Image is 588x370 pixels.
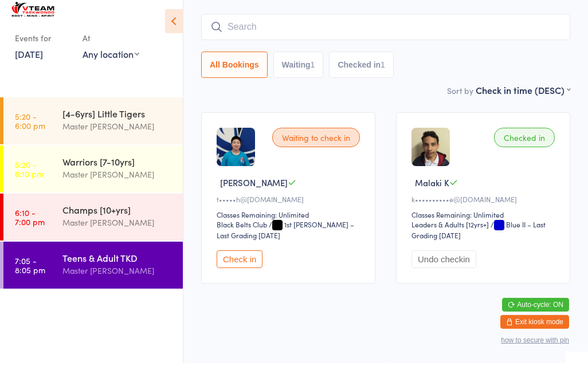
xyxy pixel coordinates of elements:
[3,200,183,247] a: 6:10 -7:00 pmChamps [10+yrs]Master [PERSON_NAME]
[217,257,262,275] button: Check in
[62,114,173,127] div: [4-6yrs] Little Tigers
[15,36,71,54] div: Events for
[3,104,183,151] a: 5:20 -6:00 pm[4-6yrs] Little TigersMaster [PERSON_NAME]
[83,36,139,54] div: At
[201,21,570,47] input: Search
[447,92,473,103] label: Sort by
[15,54,43,67] a: [DATE]
[62,223,173,236] div: Master [PERSON_NAME]
[3,249,183,296] a: 7:05 -8:05 pmTeens & Adult TKDMaster [PERSON_NAME]
[272,135,360,154] div: Waiting to check in
[15,215,45,233] time: 6:10 - 7:00 pm
[415,183,449,195] span: Malaki K
[15,167,44,185] time: 5:20 - 6:10 pm
[500,322,569,336] button: Exit kiosk mode
[3,152,183,199] a: 5:20 -6:10 pmWarriors [7-10yrs]Master [PERSON_NAME]
[411,257,476,275] button: Undo checkin
[411,135,450,173] img: image1714557950.png
[15,263,45,281] time: 7:05 - 8:05 pm
[273,58,324,85] button: Waiting1
[83,54,139,67] div: Any location
[502,305,569,318] button: Auto-cycle: ON
[62,175,173,188] div: Master [PERSON_NAME]
[15,119,45,137] time: 5:20 - 6:00 pm
[217,135,255,173] img: image1636790442.png
[217,226,267,236] div: Black Belts Club
[220,183,288,195] span: [PERSON_NAME]
[476,90,570,103] div: Check in time (DESC)
[411,201,558,211] div: k••••••••••e@[DOMAIN_NAME]
[501,343,569,351] button: how to secure with pin
[411,217,558,226] div: Classes Remaining: Unlimited
[11,9,54,24] img: VTEAM Martial Arts
[201,58,268,85] button: All Bookings
[217,226,354,247] span: / 1st [PERSON_NAME] – Last Grading [DATE]
[62,127,173,140] div: Master [PERSON_NAME]
[494,135,555,154] div: Checked in
[381,67,385,76] div: 1
[62,162,173,175] div: Warriors [7-10yrs]
[411,226,489,236] div: Leaders & Adults [12yrs+]
[62,271,173,284] div: Master [PERSON_NAME]
[62,258,173,271] div: Teens & Adult TKD
[62,210,173,223] div: Champs [10+yrs]
[329,58,394,85] button: Checked in1
[217,217,363,226] div: Classes Remaining: Unlimited
[311,67,315,76] div: 1
[217,201,363,211] div: t•••••h@[DOMAIN_NAME]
